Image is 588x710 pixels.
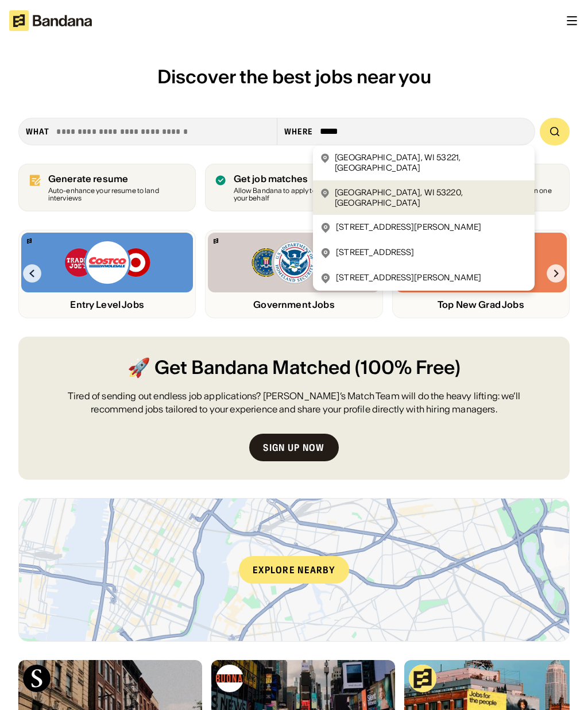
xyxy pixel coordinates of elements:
img: Right Arrow [547,264,565,283]
div: Get job matches [234,173,373,184]
span: (100% Free) [355,355,461,381]
img: Bandana logo [409,665,436,692]
div: [STREET_ADDRESS] [336,247,414,258]
div: Where [284,126,314,137]
a: Bandana logoTrader Joe’s, Costco, Target logosEntry Level Jobs [18,230,196,318]
div: Allow Bandana to apply to select jobs on your behalf [234,187,373,202]
img: The Buona Companies logo [216,665,243,692]
div: Sign up now [263,443,324,452]
img: FBI, DHS, MWRD logos [250,240,338,285]
div: Entry Level Jobs [21,299,193,310]
img: Skydance Animation logo [23,665,51,692]
div: Auto-enhance your resume to land interviews [48,187,187,202]
div: [STREET_ADDRESS][PERSON_NAME] [336,222,481,233]
span: Discover the best jobs near you [157,65,431,88]
a: Get job matches Allow Bandana to apply to select jobs on your behalf [205,164,382,212]
div: Government Jobs [208,299,380,310]
div: [STREET_ADDRESS][PERSON_NAME] [336,272,481,284]
img: Left Arrow [23,264,41,283]
a: Bandana logoFBI, DHS, MWRD logosGovernment Jobs [205,230,382,318]
img: Bandana logo [214,238,218,244]
div: Tired of sending out endless job applications? [PERSON_NAME]’s Match Team will do the heavy lifti... [46,389,542,415]
img: Bandana logotype [9,10,92,31]
a: Sign up now [249,434,338,461]
img: Bandana logo [27,238,32,244]
img: Trader Joe’s, Costco, Target logos [64,240,151,285]
div: [GEOGRAPHIC_DATA], WI 53220, [GEOGRAPHIC_DATA] [335,187,528,208]
div: what [26,126,49,137]
div: Generate resume [48,173,187,184]
a: Explore nearby [19,499,569,641]
div: [GEOGRAPHIC_DATA], WI 53221, [GEOGRAPHIC_DATA] [335,152,528,173]
span: 🚀 Get Bandana Matched [127,355,351,381]
a: Generate resume Auto-enhance your resume to land interviews [18,164,196,212]
div: Top New Grad Jobs [395,299,567,310]
div: Explore nearby [239,556,349,584]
